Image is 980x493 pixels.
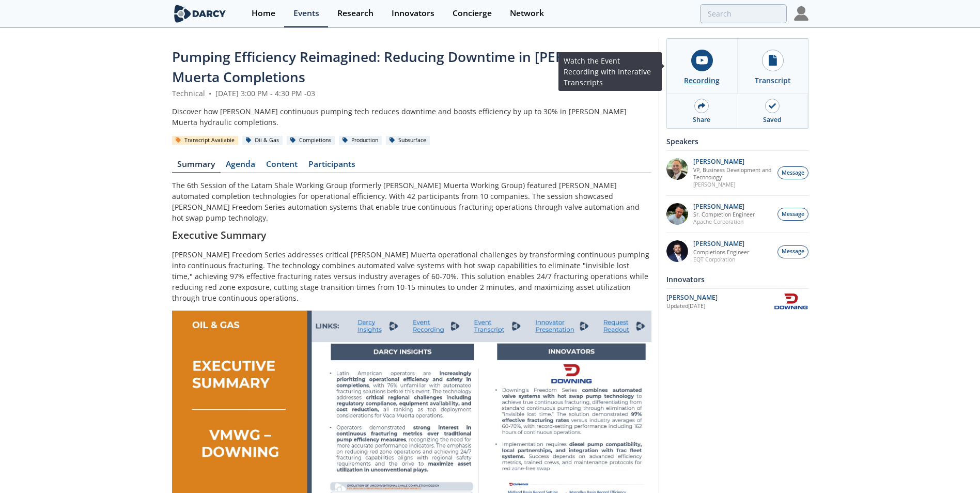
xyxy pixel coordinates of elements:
div: Discover how [PERSON_NAME] continuous pumping tech reduces downtime and boosts efficiency by up t... [172,106,651,128]
div: Production [339,136,382,145]
div: Home [252,9,275,18]
div: Subsurface [386,136,430,145]
p: [PERSON_NAME] [693,158,772,165]
div: Updated [DATE] [666,302,774,311]
button: Message [777,245,808,258]
div: Network [510,9,544,18]
p: VP, Business Development and Technology [693,166,772,181]
a: Participants [303,160,361,173]
p: [PERSON_NAME] Freedom Series addresses critical [PERSON_NAME] Muerta operational challenges by tr... [172,249,651,303]
div: Technical [DATE] 3:00 PM - 4:30 PM -03 [172,88,651,99]
img: logo-wide.svg [172,5,228,23]
a: [PERSON_NAME] Updated[DATE] Downing [666,292,808,311]
div: Events [293,9,319,18]
div: Oil & Gas [242,136,283,145]
button: Message [777,208,808,221]
input: Advanced Search [700,4,787,23]
div: Recording [684,75,720,86]
div: Transcript [755,75,791,86]
p: Sr. Completion Engineer [693,211,755,218]
span: Message [782,248,804,256]
strong: Executive Summary [172,228,266,242]
a: Agenda [221,160,261,173]
div: [PERSON_NAME] [666,293,774,302]
a: Content [261,160,303,173]
div: Speakers [666,132,808,150]
div: Concierge [453,9,492,18]
div: Share [693,115,710,125]
p: Apache Corporation [693,218,755,225]
p: The 6th Session of the Latam Shale Working Group (formerly [PERSON_NAME] Muerta Working Group) fe... [172,180,651,223]
div: Saved [763,115,782,125]
div: Research [337,9,374,18]
div: Completions [287,136,335,145]
img: Profile [794,6,808,21]
span: • [207,88,213,98]
img: 86e59a17-6af7-4f0c-90df-8cecba4476f1 [666,158,688,180]
img: 9bc3f5c1-b56b-4cab-9257-8007c416e4ca [666,203,688,225]
div: Innovators [392,9,434,18]
span: Message [782,169,804,177]
p: EQT Corporation [693,256,749,263]
p: Completions Engineer [693,249,749,256]
button: Message [777,166,808,179]
img: 3512a492-ffb1-43a2-aa6f-1f7185b1b763 [666,240,688,262]
div: Innovators [666,270,808,288]
span: Message [782,210,804,219]
p: [PERSON_NAME] [693,240,749,248]
p: [PERSON_NAME] [693,203,755,210]
a: Summary [172,160,221,173]
p: [PERSON_NAME] [693,181,772,188]
span: Pumping Efficiency Reimagined: Reducing Downtime in [PERSON_NAME] Muerta Completions [172,48,643,86]
a: Recording [667,39,738,93]
img: Downing [773,292,808,311]
div: Transcript Available [172,136,239,145]
a: Transcript [737,39,808,93]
